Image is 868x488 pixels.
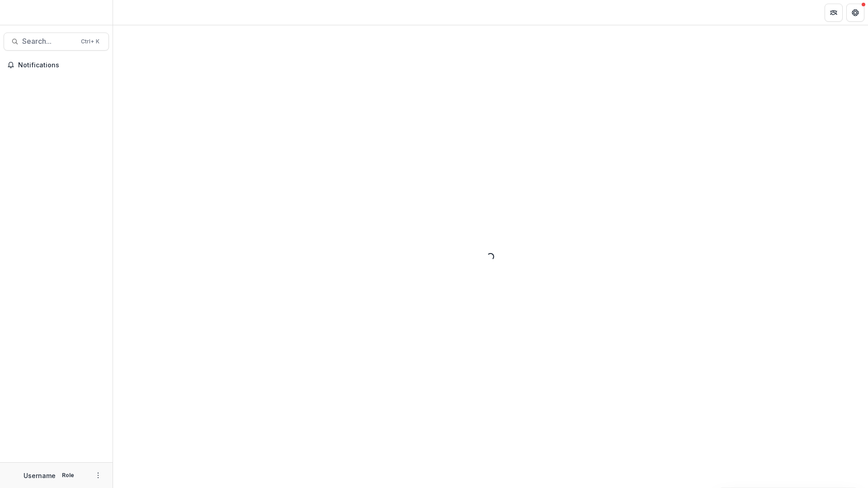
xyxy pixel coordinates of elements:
button: Get Help [846,4,864,22]
button: Partners [825,4,843,22]
button: More [93,470,104,481]
p: Username [24,471,56,480]
button: Notifications [4,58,109,72]
span: Notifications [18,61,105,69]
p: Role [59,471,77,479]
button: Search... [4,33,109,51]
div: Ctrl + K [79,37,101,47]
span: Search... [22,37,75,46]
